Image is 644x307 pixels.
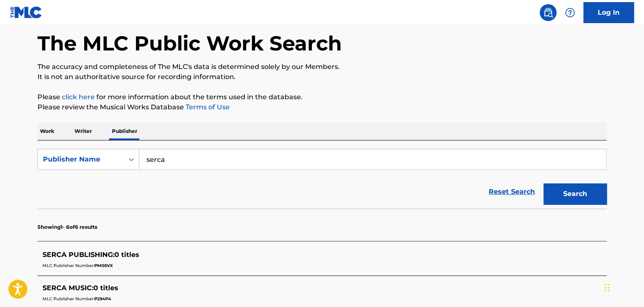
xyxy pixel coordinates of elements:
span: P294P4 [94,296,111,302]
div: Widget de chat [602,267,644,307]
p: Publisher [109,122,140,140]
a: Log In [583,2,634,23]
span: 0 titles [114,251,139,259]
a: Reset Search [484,183,539,201]
button: Search [543,183,607,204]
p: Work [37,122,57,140]
p: Writer [72,122,94,140]
form: Search Form [37,149,607,209]
img: MLC Logo [10,6,43,19]
iframe: Chat Widget [602,267,644,307]
img: search [543,8,553,18]
a: click here [62,93,95,101]
div: Help [562,4,578,21]
img: help [565,8,575,18]
span: MLC Publisher Number: [43,296,94,302]
span: 0 titles [93,284,118,292]
span: MLC Publisher Number: [43,263,94,268]
p: Showing 1 - 6 of 6 results [37,223,97,231]
span: SERCA MUSIC : [43,284,93,292]
span: SERCA PUBLISHING : [43,251,114,259]
p: Please for more information about the terms used in the database. [37,92,607,102]
p: It is not an authoritative source for recording information. [37,72,607,82]
a: Public Search [540,4,556,21]
span: PM06VX [94,263,113,268]
p: Please review the Musical Works Database [37,102,607,112]
div: Publisher Name [43,154,119,164]
p: The accuracy and completeness of The MLC's data is determined solely by our Members. [37,62,607,72]
div: Arrastrar [604,275,609,300]
a: Terms of Use [184,103,230,111]
h1: The MLC Public Work Search [37,31,342,56]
